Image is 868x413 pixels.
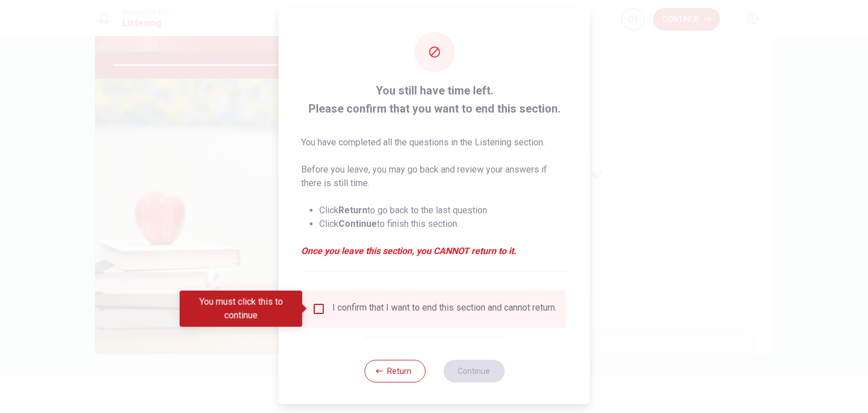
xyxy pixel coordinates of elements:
span: You still have time left. Please confirm that you want to end this section. [301,81,567,118]
li: Click to go back to the last question [319,204,567,217]
button: Continue [443,360,504,382]
strong: Continue [338,218,377,229]
li: Click to finish this section. [319,217,567,231]
div: I confirm that I want to end this section and cannot return. [332,302,557,316]
p: You have completed all the questions in the Listening section. [301,136,567,149]
div: You must click this to continue [180,291,302,327]
p: Before you leave, you may go back and review your answers if there is still time. [301,163,567,190]
button: Return [364,360,425,382]
strong: Return [338,205,367,216]
span: You must click this to continue [312,302,325,316]
em: Once you leave this section, you CANNOT return to it. [301,244,567,258]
